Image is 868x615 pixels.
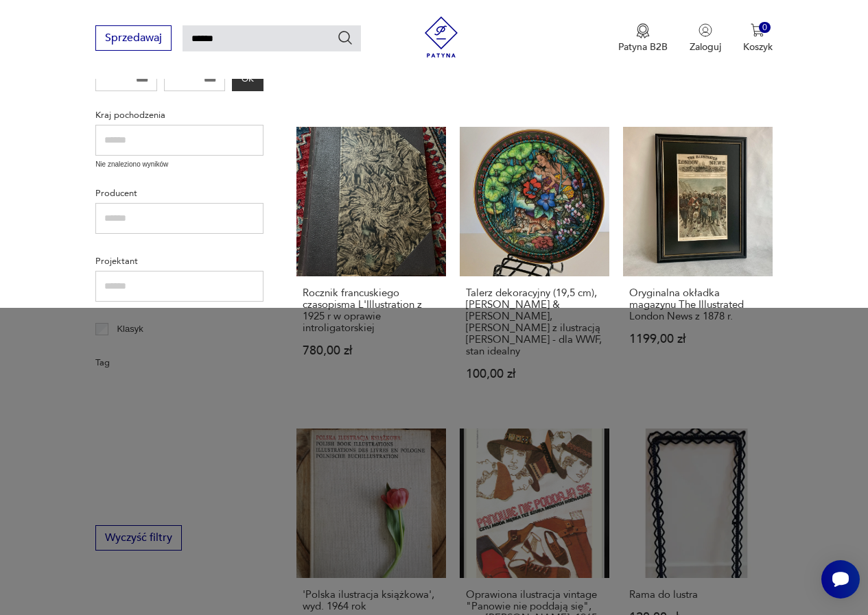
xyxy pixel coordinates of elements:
button: 0Koszyk [743,23,773,53]
img: Ikona medalu [636,23,650,38]
button: Patyna B2B [618,23,668,53]
p: Kraj pochodzenia [95,108,263,123]
p: Patyna B2B [618,40,668,53]
div: 0 [759,22,771,34]
p: Projektant [95,254,263,269]
h3: Talerz dekoracyjny (19,5 cm), [PERSON_NAME] & [PERSON_NAME], [PERSON_NAME] z ilustracją [PERSON_N... [466,287,603,357]
a: Rocznik francuskiego czasopisma L'Illustration z 1925 r w oprawie introligatorskiejRocznik francu... [296,127,446,407]
button: OK [232,67,263,91]
img: Ikona koszyka [751,23,764,37]
p: Koszyk [743,40,773,53]
iframe: Smartsupp widget button [821,560,860,599]
button: Zaloguj [690,23,721,53]
button: Szukaj [337,29,353,46]
h3: Rocznik francuskiego czasopisma L'Illustration z 1925 r w oprawie introligatorskiej [303,287,440,334]
img: Ikonka użytkownika [699,23,712,37]
img: Patyna - sklep z meblami i dekoracjami vintage [421,16,462,58]
h3: Oryginalna okładka magazynu The Illustrated London News z 1878 r. [629,287,766,322]
a: Talerz dekoracyjny (19,5 cm), Villeroy & Boch, Heinrich z ilustracją Gero Trautha - dla WWF, stan... [460,127,609,407]
a: Oryginalna okładka magazynu The Illustrated London News z 1878 r.Oryginalna okładka magazynu The ... [623,127,773,407]
p: Producent [95,186,263,201]
button: Sprzedawaj [95,25,172,51]
p: Zaloguj [690,40,721,53]
a: Ikona medaluPatyna B2B [618,23,668,53]
p: Nie znaleziono wyników [95,159,263,170]
a: Sprzedawaj [95,34,172,44]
